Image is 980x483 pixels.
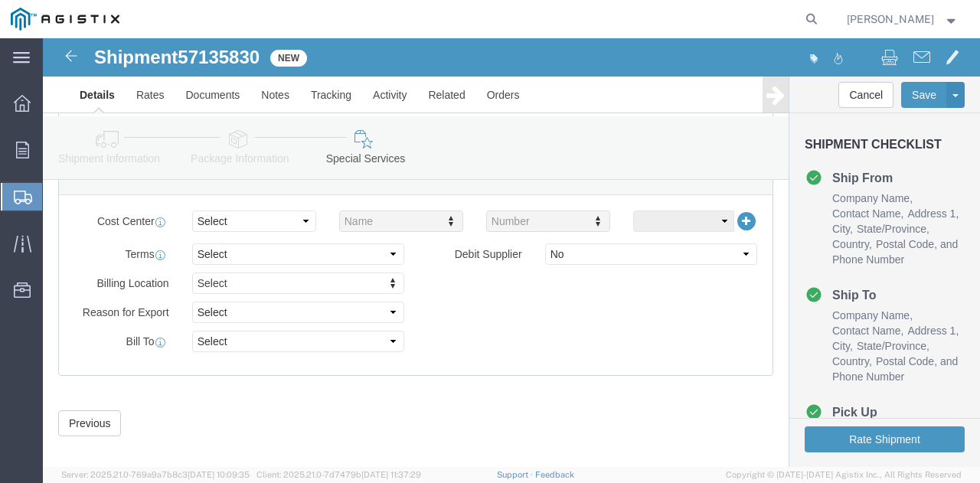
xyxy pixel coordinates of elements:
img: logo [11,8,119,31]
span: David Grew [847,11,934,28]
iframe: FS Legacy Container [43,38,980,467]
button: [PERSON_NAME] [846,10,959,28]
span: [DATE] 10:09:35 [188,470,250,479]
span: Copyright © [DATE]-[DATE] Agistix Inc., All Rights Reserved [726,468,962,481]
a: Support [497,470,535,479]
span: Client: 2025.21.0-7d7479b [256,470,421,479]
span: [DATE] 11:37:29 [361,470,421,479]
a: Feedback [535,470,574,479]
span: Server: 2025.21.0-769a9a7b8c3 [61,470,250,479]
